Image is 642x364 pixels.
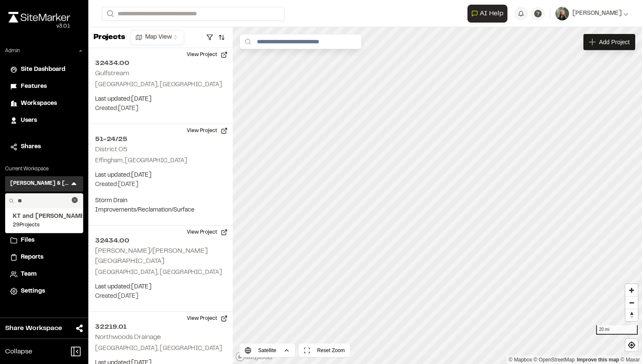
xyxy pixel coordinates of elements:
button: Open AI Assistant [467,5,507,23]
p: Last updated: [DATE] [95,171,226,180]
span: Reports [21,253,43,262]
span: Team [21,270,37,279]
span: Share Workspace [5,323,62,333]
h2: Gulfstream [95,71,130,76]
a: Workspaces [10,99,78,108]
a: Users [10,116,78,125]
p: Admin [5,47,20,55]
a: Site Dashboard [10,65,78,74]
p: Last updated: [DATE] [95,282,226,292]
a: KT and [PERSON_NAME]29Projects [13,212,76,229]
a: Mapbox [509,357,532,363]
a: Mapbox logo [235,352,273,361]
p: [GEOGRAPHIC_DATA], [GEOGRAPHIC_DATA] [95,80,226,90]
button: Satellite [239,344,295,357]
button: Clear text [72,197,78,203]
button: [PERSON_NAME] [555,7,628,20]
div: Open AI Assistant [467,5,511,23]
button: Search [102,7,117,21]
p: Created: [DATE] [95,292,226,301]
h3: [PERSON_NAME] & [PERSON_NAME] Inc. [10,180,70,188]
h2: Northwoods Drainage [95,334,161,340]
div: Oh geez...please don't... [8,23,70,30]
p: Current Workspace [5,165,83,173]
h2: District 05 [95,147,127,152]
button: Find my location [625,339,638,351]
button: Zoom out [625,296,638,309]
span: Reset bearing to north [625,309,638,321]
button: View Project [182,124,233,138]
canvas: Map [233,27,642,364]
button: View Project [182,48,233,62]
h2: [PERSON_NAME]/[PERSON_NAME][GEOGRAPHIC_DATA] [95,248,208,264]
span: 29 Projects [13,221,76,229]
p: Projects [93,32,125,43]
a: OpenStreetMap [534,357,575,363]
h2: 32434.00 [95,236,226,246]
p: Created: [DATE] [95,104,226,113]
a: Maxar [620,357,640,363]
span: Shares [21,142,41,152]
a: Features [10,82,78,91]
span: Settings [21,287,45,296]
button: Zoom in [625,284,638,296]
p: Created: [DATE] [95,180,226,189]
p: Storm Drain Improvements/Reclamation/Surface [95,196,226,215]
span: Add Project [599,38,630,46]
img: rebrand.png [8,12,70,23]
h2: 32219.01 [95,322,226,332]
div: 20 mi [596,325,638,335]
p: Last updated: [DATE] [95,95,226,104]
img: User [555,7,569,20]
span: Zoom out [625,297,638,309]
p: [GEOGRAPHIC_DATA], [GEOGRAPHIC_DATA] [95,344,226,353]
span: Files [21,236,34,245]
a: Files [10,236,78,245]
span: Collapse [5,347,32,357]
button: View Project [182,226,233,239]
span: KT and [PERSON_NAME] [13,212,76,221]
span: Site Dashboard [21,65,65,74]
button: Reset Zoom [298,344,350,357]
h2: 51-24/25 [95,134,226,144]
a: Settings [10,287,78,296]
a: Reports [10,253,78,262]
button: Reset bearing to north [625,309,638,321]
button: View Project [182,312,233,325]
span: AI Help [480,8,504,19]
h2: 32434.00 [95,58,226,68]
p: Effingham, [GEOGRAPHIC_DATA] [95,156,226,166]
a: Map feedback [577,357,619,363]
span: [PERSON_NAME] [572,9,622,18]
a: Shares [10,142,78,152]
p: [GEOGRAPHIC_DATA], [GEOGRAPHIC_DATA] [95,268,226,277]
span: Workspaces [21,99,57,108]
a: Team [10,270,78,279]
span: Users [21,116,37,125]
span: Features [21,82,47,91]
